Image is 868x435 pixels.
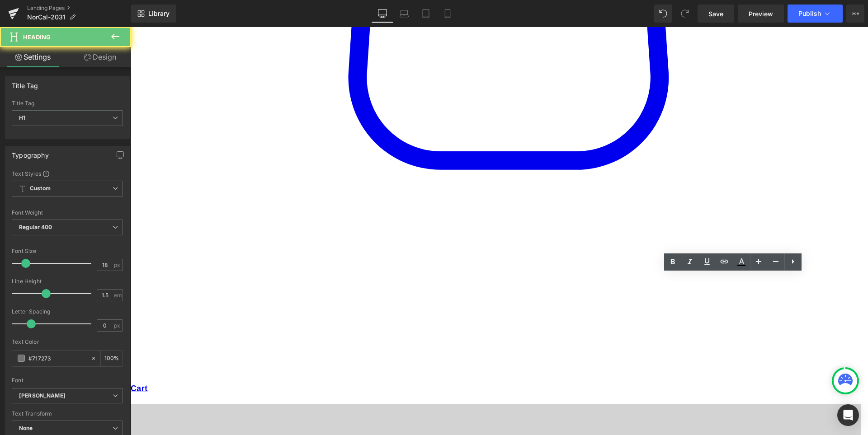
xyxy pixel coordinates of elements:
[12,248,123,254] div: Font Size
[19,392,66,400] i: [PERSON_NAME]
[654,5,672,23] button: Undo
[27,14,66,21] span: NorCal-2031
[23,33,51,41] span: Heading
[837,404,859,426] div: Open Intercom Messenger
[12,309,123,315] div: Letter Spacing
[12,77,38,89] div: Title Tag
[19,425,33,431] b: None
[12,377,123,384] div: Font
[393,5,415,23] a: Laptop
[788,5,843,23] button: Publish
[415,5,437,23] a: Tablet
[12,278,123,285] div: Line Height
[131,5,176,23] a: New Library
[708,9,723,19] span: Save
[738,5,784,23] a: Preview
[12,411,123,417] div: Text Transform
[12,146,49,159] div: Typography
[19,114,25,121] b: H1
[12,210,123,216] div: Font Weight
[67,47,133,67] a: Design
[12,100,123,107] div: Title Tag
[114,292,122,298] span: em
[101,351,123,366] div: %
[676,5,694,23] button: Redo
[437,5,458,23] a: Mobile
[148,9,170,18] span: Library
[12,170,123,177] div: Text Styles
[372,5,393,23] a: Desktop
[27,5,131,12] a: Landing Pages
[114,262,122,268] span: px
[798,10,821,17] span: Publish
[846,5,864,23] button: More
[114,323,122,328] span: px
[749,9,773,19] span: Preview
[30,185,51,192] b: Custom
[28,353,86,363] input: Color
[19,224,52,230] b: Regular 400
[12,339,123,345] div: Text Color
